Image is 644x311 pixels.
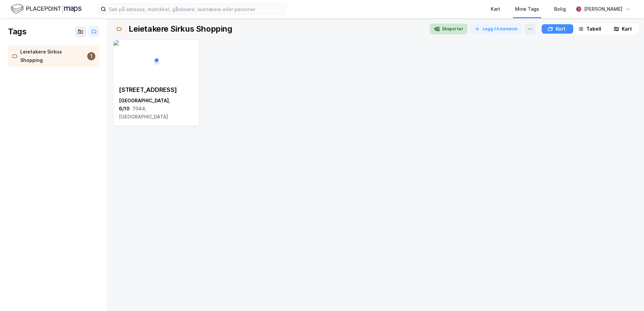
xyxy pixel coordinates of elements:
button: Eksporter [430,24,468,34]
div: Tabell [586,25,601,33]
div: Mine Tags [515,5,539,13]
img: 256x120 [114,40,119,45]
div: Bolig [554,5,566,13]
div: Kart [622,25,632,33]
div: Kart [491,5,500,13]
input: Søk på adresse, matrikkel, gårdeiere, leietakere eller personer [106,4,286,14]
div: Leietakere Sirkus Shopping [129,24,232,34]
div: [STREET_ADDRESS] [119,86,194,94]
div: [PERSON_NAME] [584,5,622,13]
span: 7044, [GEOGRAPHIC_DATA] [119,106,168,119]
div: 1 [87,52,95,60]
div: [GEOGRAPHIC_DATA], 6/10 [119,97,194,121]
iframe: Chat Widget [610,279,644,311]
div: Tags [8,26,26,37]
a: Leietakere Sirkus Shopping1 [8,45,99,67]
div: Leietakere Sirkus Shopping [20,48,85,65]
div: Kort [556,25,566,33]
img: logo.f888ab2527a4732fd821a326f86c7f29.svg [11,3,82,15]
div: Kontrollprogram for chat [610,279,644,311]
button: Legg til eiendom [470,24,522,34]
